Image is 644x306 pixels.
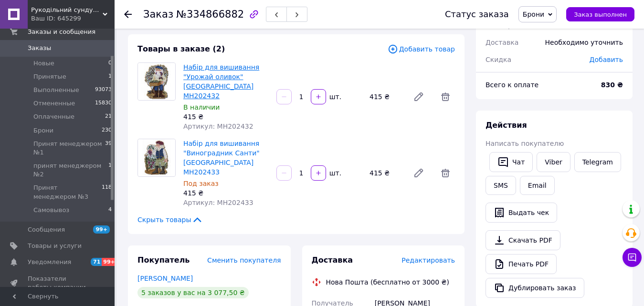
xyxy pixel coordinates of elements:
div: Нова Пошта (бесплатно от 3000 ₴) [324,277,452,287]
span: Принятые [33,72,66,81]
span: Принят менеджером №3 [33,184,102,201]
a: Набір для вишивання "Урожай оливок" [GEOGRAPHIC_DATA] MH202432 [183,63,259,100]
button: SMS [486,176,516,195]
span: Брони [523,10,544,18]
div: шт. [327,92,342,102]
span: 2 товара [486,21,516,29]
span: 99+ [102,258,117,266]
div: 415 ₴ [183,112,269,122]
button: Чат [489,152,533,172]
a: Скачать PDF [486,230,560,250]
span: Оплаченные [33,112,74,121]
span: Удалить [436,163,455,183]
div: Статус заказа [445,10,509,19]
a: [PERSON_NAME] [137,275,193,282]
button: Заказ выполнен [566,7,634,21]
span: 4 [108,206,112,214]
span: Артикул: MH202432 [183,122,253,130]
span: Уведомления [28,258,71,266]
span: Самовывоз [33,206,69,214]
span: 1 [108,162,112,179]
span: 1 [108,72,112,81]
span: Добавить товар [388,44,455,54]
span: Брони [33,126,53,135]
span: Редактировать [401,256,455,264]
span: Заказ выполнен [574,11,627,18]
span: 99+ [93,225,110,234]
button: Email [520,176,555,195]
b: 830 ₴ [601,81,623,89]
div: Необходимо уточнить [539,32,629,53]
span: Артикул: MH202433 [183,199,253,206]
span: Товары в заказе (2) [137,44,225,53]
span: 118 [102,184,112,201]
a: Набір для вишивання "Виноградник Санти" [GEOGRAPHIC_DATA] MH202433 [183,140,260,176]
div: шт. [327,168,342,178]
span: Заказы и сообщения [28,28,95,36]
button: Чат с покупателем [623,248,642,267]
span: Удалить [436,87,455,106]
span: №334866882 [176,9,244,20]
a: Telegram [574,152,621,172]
span: 0 [108,59,112,68]
span: 230 [102,126,112,135]
a: Редактировать [409,163,428,183]
span: Скидка [486,56,511,63]
span: Доставка [312,255,353,265]
div: Ваш ID: 645299 [31,14,115,23]
span: Покупатель [137,255,190,265]
span: Доставка [486,39,518,46]
div: 5 заказов у вас на 3 077,50 ₴ [137,287,249,298]
span: Добавить [590,56,623,63]
button: Выдать чек [486,203,557,223]
div: 415 ₴ [366,166,405,180]
span: принят менеджером №2 [33,162,108,179]
span: 21 [105,112,112,121]
span: Под заказ [183,180,219,187]
button: Дублировать заказ [486,278,584,298]
span: Действия [486,121,527,130]
span: Заказ [143,9,173,20]
span: Показатели работы компании [28,275,88,292]
div: Вернуться назад [124,10,132,19]
a: Редактировать [409,87,428,106]
span: Сменить покупателя [207,256,281,264]
span: В наличии [183,103,220,111]
span: Отмененные [33,99,75,108]
span: Рукодільний сундучок [31,6,103,14]
span: Принят менеджером №1 [33,140,105,157]
img: Набір для вишивання "Виноградник Санти" Mill Hill MH202433 [138,139,175,176]
a: Печать PDF [486,254,557,274]
span: 93073 [95,86,112,94]
span: Заказы [28,44,51,52]
a: Viber [537,152,570,172]
span: Всего к оплате [486,81,538,89]
span: 71 [91,258,102,266]
span: 15830 [95,99,112,108]
span: Написать покупателю [486,140,564,147]
div: 415 ₴ [183,188,269,198]
span: Сообщения [28,225,65,234]
span: Скрыть товары [137,215,203,224]
span: Выполненные [33,86,79,94]
span: 39 [105,140,112,157]
img: Набір для вишивання "Урожай оливок" Mill Hill MH202432 [138,63,175,100]
span: Новые [33,59,54,68]
span: Товары и услуги [28,242,82,250]
div: 415 ₴ [366,90,405,103]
